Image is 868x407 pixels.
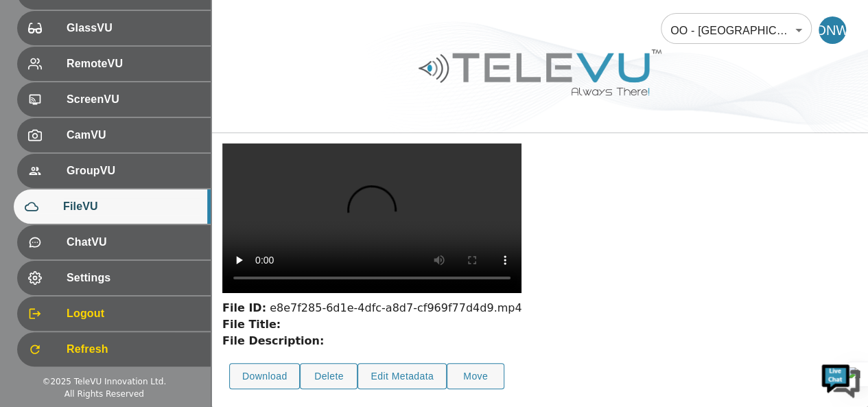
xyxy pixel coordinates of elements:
span: We're online! [80,118,189,257]
div: DNW [819,16,846,44]
span: ChatVU [67,234,200,251]
img: d_736959983_company_1615157101543_736959983 [23,64,58,98]
strong: File Title: [222,318,281,331]
img: Logo [417,44,664,101]
div: Chat with us now [71,72,231,90]
span: Refresh [67,341,200,358]
button: Move [447,363,504,390]
span: Logout [67,305,200,322]
div: GroupVU [17,154,211,188]
span: GlassVU [67,20,200,36]
button: Delete [300,363,357,390]
div: e8e7f285-6d1e-4dfc-a8d7-cf969f77d4d9.mp4 [222,300,521,316]
span: FileVU [63,198,200,215]
textarea: Type your message and hit 'Enter' [7,266,261,314]
div: RemoteVU [17,47,211,81]
div: CamVU [17,118,211,152]
span: RemoteVU [67,56,200,72]
strong: File Description: [222,334,324,347]
span: Settings [67,270,200,286]
div: ScreenVU [17,82,211,117]
div: Settings [17,261,211,295]
img: Chat Widget [820,359,861,400]
div: Minimize live chat window [225,7,258,40]
button: Download [229,363,300,390]
div: FileVU [14,189,211,224]
div: OO - [GEOGRAPHIC_DATA] - N. Were [661,11,812,49]
div: ChatVU [17,225,211,259]
div: GlassVU [17,11,211,45]
div: Logout [17,296,211,331]
div: Refresh [17,332,211,367]
span: CamVU [67,127,200,143]
strong: File ID: [222,301,266,314]
span: ScreenVU [67,91,200,108]
span: GroupVU [67,163,200,179]
button: Edit Metadata [357,363,447,390]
